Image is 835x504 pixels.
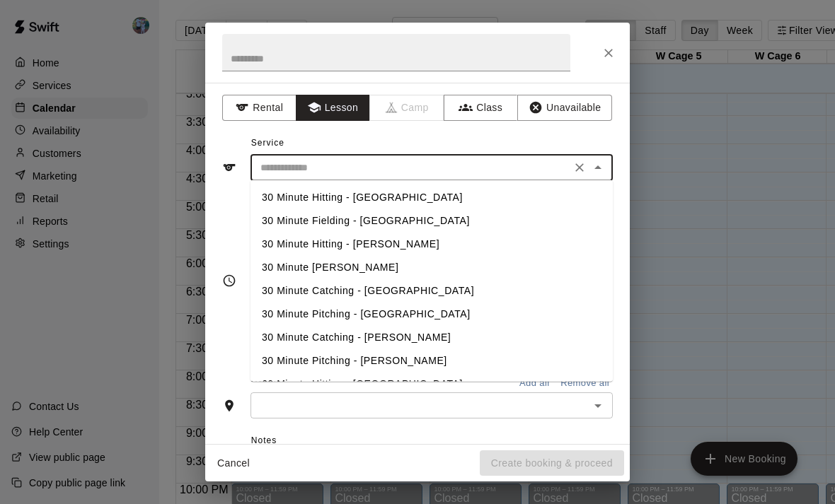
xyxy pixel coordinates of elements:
[588,158,608,177] button: Close
[251,138,284,148] span: Service
[588,396,608,416] button: Open
[517,95,612,121] button: Unavailable
[222,399,236,413] svg: Rooms
[370,95,444,121] span: Camps can only be created in the Services page
[250,279,613,303] li: 30 Minute Catching - [GEOGRAPHIC_DATA]
[570,158,589,177] button: Clear
[557,373,613,394] button: Remove all
[250,349,613,373] li: 30 Minute Pitching - [PERSON_NAME]
[512,373,557,394] button: Add all
[250,303,613,326] li: 30 Minute Pitching - [GEOGRAPHIC_DATA]
[250,326,613,349] li: 30 Minute Catching - [PERSON_NAME]
[296,95,370,121] button: Lesson
[250,186,613,209] li: 30 Minute Hitting - [GEOGRAPHIC_DATA]
[222,95,296,121] button: Rental
[250,209,613,233] li: 30 Minute Fielding - [GEOGRAPHIC_DATA]
[211,450,256,476] button: Cancel
[444,95,518,121] button: Class
[222,160,236,175] svg: Service
[250,233,613,256] li: 30 Minute Hitting - [PERSON_NAME]
[250,373,613,396] li: 60 Minute Hitting - [GEOGRAPHIC_DATA]
[222,274,236,288] svg: Timing
[250,256,613,279] li: 30 Minute [PERSON_NAME]
[251,430,613,452] span: Notes
[596,40,621,66] button: Close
